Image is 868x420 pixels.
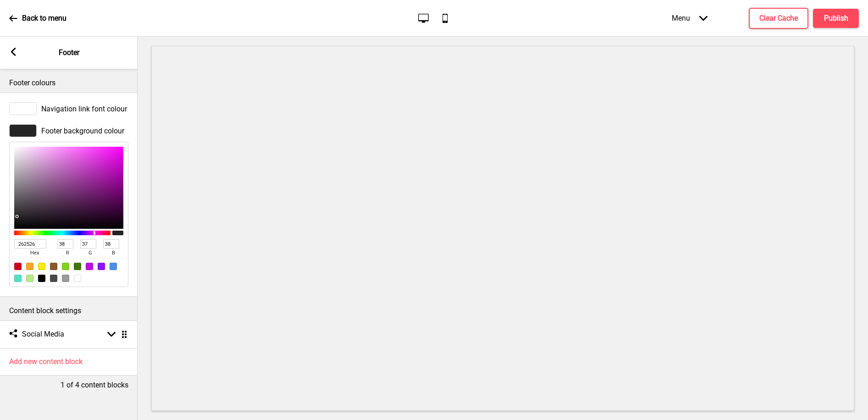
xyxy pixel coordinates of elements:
div: #50E3C2 [14,275,22,282]
span: r [57,249,77,258]
h4: Add new content block [9,357,83,367]
div: #4A90E2 [110,263,117,270]
span: b [103,249,123,258]
h4: Clear Cache [759,13,798,23]
p: Content block settings [9,306,128,316]
span: Footer background colour [41,127,124,135]
div: #F5A623 [26,263,33,270]
div: #9B9B9B [62,275,69,282]
p: Back to menu [22,13,66,23]
div: Navigation link font colour [9,102,128,115]
div: #8B572A [50,263,57,270]
div: Footer background colour [9,124,128,137]
div: #4A4A4A [50,275,57,282]
a: Back to menu [9,6,66,31]
div: #7ED321 [62,263,69,270]
div: #BD10E0 [86,263,93,270]
div: #B8E986 [26,275,33,282]
div: #D0021B [14,263,22,270]
div: #9013FE [98,263,105,270]
h4: Publish [824,13,848,23]
button: Clear Cache [749,8,808,29]
span: Navigation link font colour [41,105,127,113]
button: Publish [813,9,859,28]
div: #000000 [38,275,45,282]
span: hex [14,249,55,258]
div: #F8E71C [38,263,45,270]
h4: Social Media [22,329,64,339]
div: Menu [663,5,717,32]
span: g [80,249,100,258]
div: #FFFFFF [74,275,81,282]
p: 1 of 4 content blocks [61,380,128,390]
p: Footer [59,48,79,58]
div: #417505 [74,263,81,270]
p: Footer colours [9,78,128,88]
